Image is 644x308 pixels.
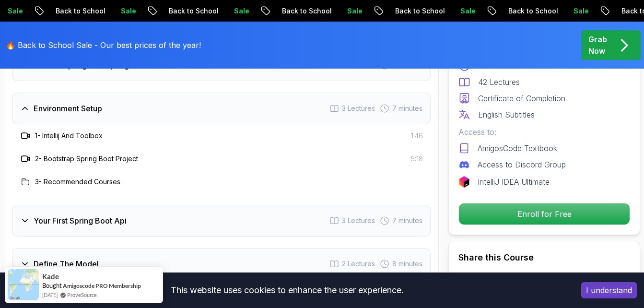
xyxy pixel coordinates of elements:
img: jetbrains logo [458,176,470,188]
h3: Define The Model [34,258,99,270]
span: Bought [42,282,62,289]
p: English Subtitles [478,109,535,120]
p: Sale [302,6,332,16]
span: 7 minutes [392,216,422,225]
button: Environment Setup3 Lectures 7 minutes [12,93,431,124]
p: Back to School [10,6,75,16]
button: Define The Model2 Lectures 8 minutes [12,248,431,280]
p: Sale [415,6,445,16]
a: Amigoscode PRO Membership [63,282,141,290]
p: Sale [528,6,559,16]
span: 5:18 [411,154,423,164]
span: 7 minutes [392,104,422,113]
span: 3 Lectures [342,216,375,225]
img: provesource social proof notification image [8,269,39,300]
p: Back to School [123,6,188,16]
p: Back to School [236,6,302,16]
p: Enroll for Free [459,203,630,225]
span: 2 Lectures [342,259,375,269]
p: AmigosCode Textbook [478,142,557,154]
p: Back to School [350,6,415,16]
h3: Environment Setup [34,103,102,114]
p: Grab Now [588,34,607,57]
p: Access to Discord Group [478,159,566,170]
h2: Share this Course [458,251,630,264]
button: Enroll for Free [458,203,630,225]
span: 1:46 [411,131,423,141]
h3: 2 - Bootstrap Spring Boot Project [35,154,138,164]
p: Sale [75,6,106,16]
button: Accept cookies [581,282,637,298]
p: IntelliJ IDEA Ultimate [478,176,550,188]
div: This website uses cookies to enhance the user experience. [7,280,567,301]
p: Back to School [463,6,528,16]
p: Certificate of Completion [478,93,565,104]
span: 8 minutes [392,259,422,269]
span: Kade [42,272,59,281]
h3: Your First Spring Boot Api [34,215,127,226]
p: Sale [188,6,219,16]
a: ProveSource [67,291,97,299]
p: 42 Lectures [478,76,520,88]
p: Access to: [458,126,630,138]
h3: 3 - Recommended Courses [35,177,120,187]
span: [DATE] [42,291,58,299]
h3: 1 - Intellij And Toolbox [35,131,103,141]
button: Your First Spring Boot Api3 Lectures 7 minutes [12,205,431,237]
span: 3 Lectures [342,104,375,113]
p: 🔥 Back to School Sale - Our best prices of the year! [6,39,201,51]
p: Back to School [576,6,641,16]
